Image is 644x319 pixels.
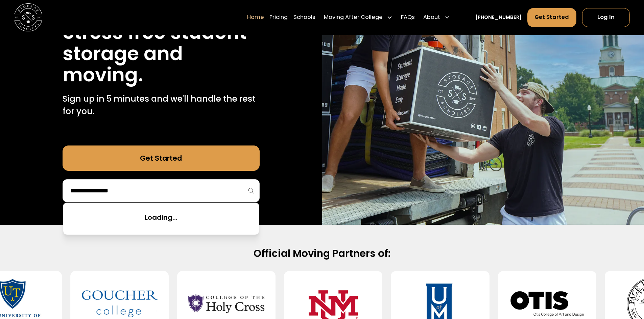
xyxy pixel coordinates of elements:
[63,92,260,118] p: Sign up in 5 minutes and we'll handle the rest for you.
[582,8,630,27] a: Log In
[63,145,260,171] a: Get Started
[293,8,315,27] a: Schools
[97,247,547,260] h2: Official Moving Partners of:
[321,8,396,27] div: Moving After College
[423,14,440,22] div: About
[527,8,577,27] a: Get Started
[324,14,383,22] div: Moving After College
[269,8,288,27] a: Pricing
[475,14,522,21] a: [PHONE_NUMBER]
[247,8,264,27] a: Home
[63,22,260,85] h1: Stress free student storage and moving.
[401,8,415,27] a: FAQs
[421,8,453,27] div: About
[14,3,42,31] img: Storage Scholars main logo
